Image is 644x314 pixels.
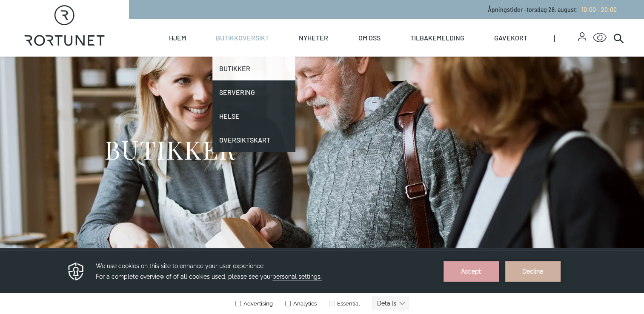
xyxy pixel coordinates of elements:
[494,19,527,57] a: Gavekort
[505,11,561,31] button: Decline
[377,50,396,57] text: Details
[235,50,273,57] label: Advertising
[212,57,295,80] a: Butikker
[410,19,464,57] a: Tilbakemelding
[327,50,360,57] label: Essential
[578,6,617,13] a: 10:00 - 20:00
[212,128,295,152] a: Oversiktskart
[299,19,328,57] a: Nyheter
[554,19,578,57] span: |
[593,31,607,45] button: Open Accessibility Menu
[235,51,241,56] input: Advertising
[488,5,617,14] p: Åpningstider - torsdag 28. august :
[444,11,499,31] button: Accept
[212,104,295,128] a: Helse
[212,80,295,104] a: Servering
[96,11,433,32] h3: We use cookies on this site to enhance your user experience. For a complete overview of of all co...
[272,23,322,30] span: personal settings.
[285,51,291,56] input: Analytics
[169,19,186,57] a: Hjem
[329,51,335,56] input: Essential
[104,133,236,165] h1: BUTIKKER
[216,19,269,57] a: Butikkoversikt
[283,50,317,57] label: Analytics
[67,11,85,31] img: Privacy reminder
[358,19,380,57] a: Om oss
[581,6,617,13] span: 10:00 - 20:00
[372,46,409,60] button: Details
